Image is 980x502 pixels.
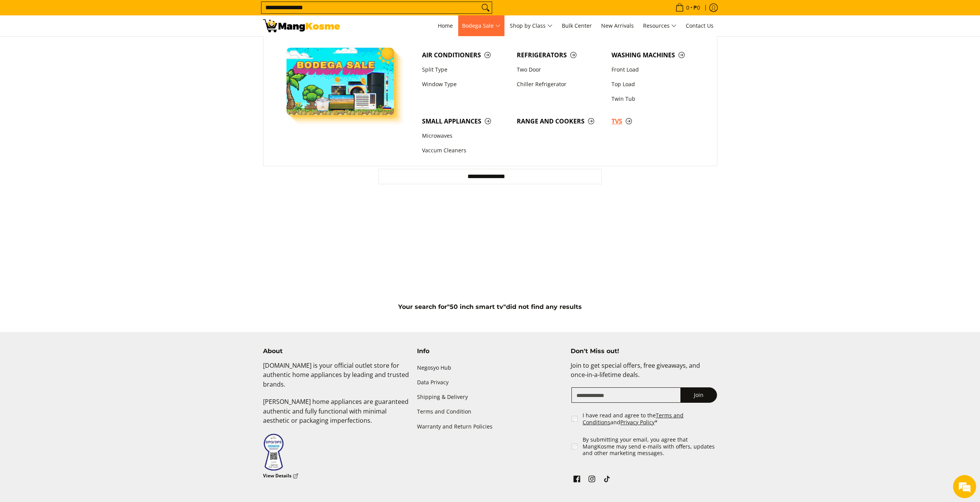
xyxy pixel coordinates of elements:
[263,433,284,471] img: Data Privacy Seal
[601,474,612,487] a: See Mang Kosme on TikTok
[506,15,556,36] a: Shop by Class
[608,62,702,77] a: Front Load
[438,22,453,29] span: Home
[263,347,409,355] h4: About
[686,22,714,29] span: Contact Us
[673,3,702,12] span: •
[513,48,608,62] a: Refrigerators
[417,361,563,375] a: Negosyo Hub
[597,15,638,36] a: New Arrivals
[608,77,702,92] a: Top Load
[510,21,553,31] span: Shop by Class
[608,48,702,62] a: Washing Machines
[558,15,596,36] a: Bulk Center
[513,114,608,128] a: Range and Cookers
[434,15,457,36] a: Home
[685,5,690,10] span: 0
[513,62,608,77] a: Two Door
[620,419,655,426] a: Privacy Policy
[608,114,702,128] a: TVs
[418,62,513,77] a: Split Type
[418,129,513,143] a: Microwaves
[611,117,699,126] span: TVs
[601,22,634,29] span: New Arrivals
[263,471,298,481] a: View Details
[583,412,683,426] a: Terms and Conditions
[680,387,717,403] button: Join
[562,22,592,29] span: Bulk Center
[517,117,604,126] span: Range and Cookers
[417,347,563,355] h4: Info
[263,19,340,32] img: Search: 0 results found for &quot;50 inch smart tv&quot; | Mang Kosme
[417,390,563,405] a: Shipping & Delivery
[513,77,608,92] a: Chiller Refrigerator
[639,15,680,36] a: Resources
[286,48,394,115] img: Bodega Sale
[608,92,702,106] a: Twin Tub
[417,405,563,419] a: Terms and Condition
[447,303,506,310] strong: "50 inch smart tv"
[583,412,718,425] label: I have read and agree to the and *
[418,48,513,62] a: Air Conditioners
[479,2,492,13] button: Search
[417,419,563,434] a: Warranty and Return Policies
[517,50,604,60] span: Refrigerators
[583,436,718,457] label: By submitting your email, you agree that MangKosme may send e-mails with offers, updates and othe...
[348,15,717,36] nav: Main Menu
[418,77,513,92] a: Window Type
[263,361,409,397] p: [DOMAIN_NAME] is your official outlet store for authentic home appliances by leading and trusted ...
[418,143,513,158] a: Vaccum Cleaners
[263,397,409,433] p: [PERSON_NAME] home appliances are guaranteed authentic and fully functional with minimal aestheti...
[418,114,513,128] a: Small Appliances
[417,375,563,390] a: Data Privacy
[611,50,699,60] span: Washing Machines
[682,15,717,36] a: Contact Us
[458,15,504,36] a: Bodega Sale
[259,303,721,311] h5: Your search for did not find any results
[462,21,501,31] span: Bodega Sale
[571,347,717,355] h4: Don't Miss out!
[643,21,677,31] span: Resources
[422,50,509,60] span: Air Conditioners
[586,474,597,487] a: See Mang Kosme on Instagram
[692,5,701,10] span: ₱0
[571,361,717,388] p: Join to get special offers, free giveaways, and once-in-a-lifetime deals.
[571,474,582,487] a: See Mang Kosme on Facebook
[422,117,509,126] span: Small Appliances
